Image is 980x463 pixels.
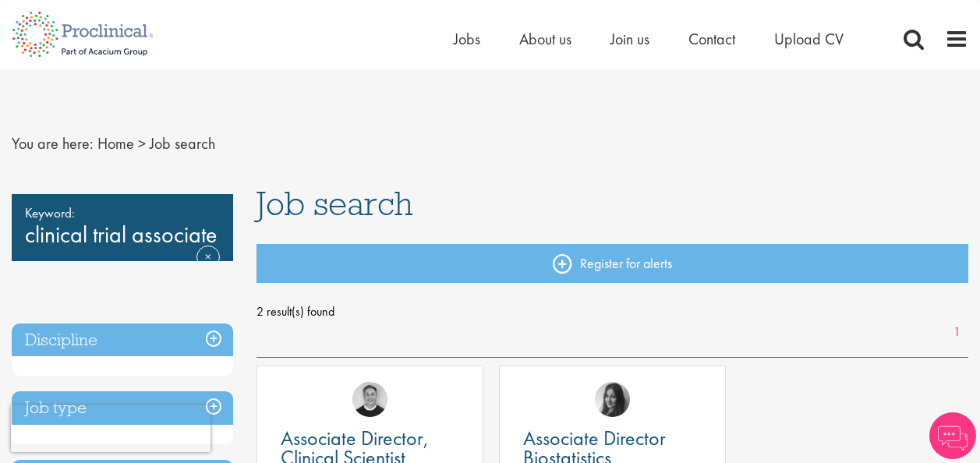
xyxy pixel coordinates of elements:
a: Remove [196,246,220,291]
iframe: reCAPTCHA [11,405,211,452]
a: Contact [688,29,735,49]
a: breadcrumb link [97,133,134,154]
span: You are here: [12,133,94,154]
h3: Discipline [12,323,233,357]
span: Job search [256,182,413,224]
a: Join us [610,29,649,49]
a: Upload CV [774,29,844,49]
span: Keyword: [25,202,220,224]
div: clinical trial associate [12,194,233,261]
a: Register for alerts [256,244,968,283]
h3: Job type [12,391,233,425]
span: 2 result(s) found [256,300,968,323]
img: Chatbot [929,412,976,459]
span: > [138,133,146,154]
span: Job search [150,133,215,154]
a: 1 [946,323,968,341]
a: Jobs [454,29,480,49]
img: Heidi Hennigan [595,382,630,417]
img: Bo Forsen [352,382,387,417]
a: About us [519,29,571,49]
